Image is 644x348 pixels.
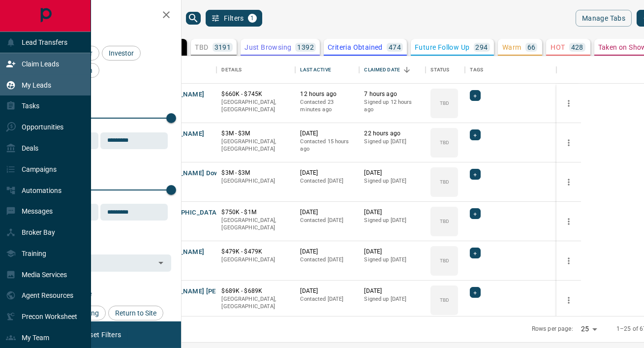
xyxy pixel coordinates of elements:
div: Investor [102,46,141,61]
p: TBD [195,44,208,51]
p: Rows per page: [532,325,573,333]
p: Warm [502,44,521,51]
button: more [561,175,576,190]
div: + [470,248,480,258]
p: Contacted [DATE] [300,256,354,264]
div: + [470,129,480,140]
p: Contacted [DATE] [300,217,354,224]
p: Signed up [DATE] [364,217,421,224]
p: 66 [527,44,536,51]
p: Future Follow Up [415,44,469,51]
p: [DATE] [300,169,354,177]
button: [PERSON_NAME] Down [153,169,223,178]
span: + [473,91,477,100]
span: + [473,287,477,297]
span: + [473,130,477,140]
p: Signed up [DATE] [364,177,421,185]
button: [GEOGRAPHIC_DATA] [153,208,218,218]
div: Claimed Date [359,56,426,84]
p: Contacted [DATE] [300,177,354,185]
h2: Filters [31,10,171,22]
p: [DATE] [364,248,421,256]
div: Status [426,56,465,84]
p: [GEOGRAPHIC_DATA] [221,177,290,185]
p: $3M - $3M [221,169,290,177]
p: 428 [571,44,583,51]
button: [PERSON_NAME] [PERSON_NAME] [153,287,257,296]
p: [DATE] [364,287,421,295]
p: HOT [551,44,565,51]
div: Details [216,56,295,84]
p: [GEOGRAPHIC_DATA], [GEOGRAPHIC_DATA] [221,217,290,232]
p: TBD [440,178,449,186]
div: Return to Site [108,306,163,320]
p: [GEOGRAPHIC_DATA], [GEOGRAPHIC_DATA] [221,295,290,311]
span: + [473,169,477,179]
span: + [473,209,477,219]
div: Claimed Date [364,56,400,84]
p: Contacted 15 hours ago [300,138,354,153]
p: $660K - $745K [221,90,290,98]
span: 1 [249,15,256,22]
div: + [470,90,480,101]
button: more [561,96,576,111]
button: Open [154,256,168,270]
span: Return to Site [112,309,160,317]
p: 7 hours ago [364,90,421,98]
p: [DATE] [364,169,421,177]
div: + [470,287,480,298]
p: [DATE] [300,287,354,295]
p: 474 [389,44,401,51]
div: Details [221,56,242,84]
div: + [470,208,480,219]
p: TBD [440,257,449,264]
p: [GEOGRAPHIC_DATA], [GEOGRAPHIC_DATA] [221,138,290,153]
p: TBD [440,218,449,225]
button: Manage Tabs [576,10,632,27]
div: Tags [465,56,556,84]
p: 22 hours ago [364,129,421,138]
p: $3M - $3M [221,129,290,138]
span: + [473,248,477,258]
p: [DATE] [300,248,354,256]
p: Signed up 12 hours ago [364,98,421,114]
div: Name [148,56,216,84]
button: more [561,135,576,150]
button: Sort [400,63,414,77]
p: Signed up [DATE] [364,295,421,303]
div: Last Active [295,56,359,84]
button: more [561,293,576,308]
div: Last Active [300,56,331,84]
button: Reset Filters [75,326,127,343]
p: $750K - $1M [221,208,290,217]
p: [GEOGRAPHIC_DATA], [GEOGRAPHIC_DATA] [221,98,290,114]
div: + [470,169,480,180]
p: 1392 [297,44,314,51]
p: Just Browsing [245,44,291,51]
p: 3191 [215,44,231,51]
div: Status [430,56,449,84]
div: 25 [577,322,601,336]
p: TBD [440,139,449,146]
div: Tags [470,56,483,84]
button: more [561,253,576,268]
p: $689K - $689K [221,287,290,295]
p: 12 hours ago [300,90,354,98]
p: [DATE] [300,208,354,217]
p: [DATE] [364,208,421,217]
p: Signed up [DATE] [364,256,421,264]
p: $479K - $479K [221,248,290,256]
p: Contacted 23 minutes ago [300,98,354,114]
p: TBD [440,99,449,107]
button: search button [186,12,201,25]
p: [GEOGRAPHIC_DATA] [221,256,290,264]
span: Investor [105,49,137,57]
p: Contacted [DATE] [300,295,354,303]
p: [DATE] [300,129,354,138]
p: Signed up [DATE] [364,138,421,146]
button: more [561,214,576,229]
p: TBD [440,296,449,304]
button: Filters1 [206,10,262,27]
p: Criteria Obtained [328,44,383,51]
p: 294 [476,44,488,51]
